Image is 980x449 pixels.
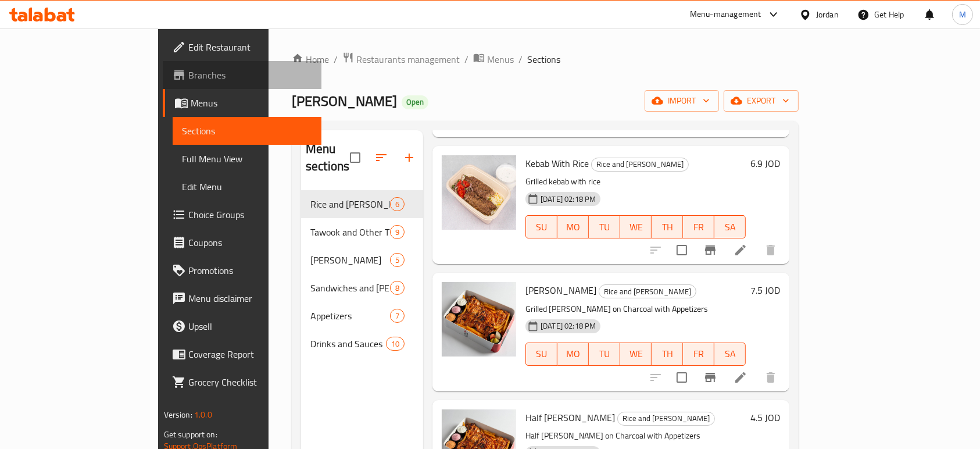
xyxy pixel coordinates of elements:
[750,282,780,298] h6: 7.5 JOD
[402,95,428,109] div: Open
[645,90,719,112] button: import
[390,197,405,211] div: items
[599,284,696,298] div: Rice and Farooj
[310,225,390,239] div: Tawook and Other Things
[618,412,714,425] span: Rice and [PERSON_NAME]
[310,337,386,351] span: Drinks and Sauces
[683,343,714,366] button: FR
[591,158,689,172] div: Rice and Farooj
[391,311,404,322] span: 7
[310,197,390,211] span: Rice and [PERSON_NAME]
[301,302,423,330] div: Appetizers7
[188,347,313,361] span: Coverage Report
[306,140,350,175] h2: Menu sections
[163,89,322,117] a: Menus
[518,52,523,66] li: /
[188,236,313,250] span: Coupons
[688,219,710,236] span: FR
[390,281,405,295] div: items
[188,291,313,305] span: Menu disclaimer
[593,219,616,236] span: TU
[589,343,620,366] button: TU
[173,117,322,145] a: Sections
[173,173,322,201] a: Edit Menu
[301,186,423,362] nav: Menu sections
[163,201,322,229] a: Choice Groups
[387,338,404,350] span: 10
[191,96,313,110] span: Menus
[599,285,696,298] span: Rice and [PERSON_NAME]
[557,343,589,366] button: MO
[652,215,683,238] button: TH
[442,282,516,357] img: Farooj Abo Al-Abd
[182,180,313,194] span: Edit Menu
[391,227,404,238] span: 9
[620,343,652,366] button: WE
[734,370,747,384] a: Edit menu item
[757,364,785,391] button: delete
[531,345,553,362] span: SU
[525,429,746,443] p: Half [PERSON_NAME] on Charcoal with Appetizers
[402,97,428,107] span: Open
[391,255,404,266] span: 5
[163,61,322,89] a: Branches
[301,274,423,302] div: Sandwiches and [PERSON_NAME]8
[182,124,313,138] span: Sections
[188,319,313,333] span: Upsell
[391,283,404,294] span: 8
[714,215,746,238] button: SA
[690,8,761,22] div: Menu-management
[531,219,553,236] span: SU
[390,225,405,239] div: items
[527,52,560,66] span: Sections
[696,364,724,391] button: Branch-specific-item
[182,152,313,166] span: Full Menu View
[525,343,557,366] button: SU
[163,368,322,396] a: Grocery Checklist
[525,302,746,316] p: Grilled [PERSON_NAME] on Charcoal with Appetizers
[334,52,338,66] li: /
[620,215,652,238] button: WE
[536,320,600,332] span: [DATE] 02:18 PM
[310,309,390,323] div: Appetizers
[310,281,390,295] div: Sandwiches and Aboudi
[959,8,966,21] span: M
[301,246,423,274] div: [PERSON_NAME]5
[163,340,322,368] a: Coverage Report
[688,345,710,362] span: FR
[656,345,678,362] span: TH
[719,219,741,236] span: SA
[734,243,747,257] a: Edit menu item
[654,94,710,108] span: import
[696,236,724,264] button: Branch-specific-item
[562,345,584,362] span: MO
[617,412,715,426] div: Rice and Farooj
[188,68,313,82] span: Branches
[342,52,460,67] a: Restaurants management
[386,337,405,351] div: items
[714,343,746,366] button: SA
[292,88,397,114] span: [PERSON_NAME]
[562,219,584,236] span: MO
[473,52,514,67] a: Menus
[593,345,616,362] span: TU
[750,409,780,426] h6: 4.5 JOD
[188,40,313,54] span: Edit Restaurant
[188,208,313,222] span: Choice Groups
[464,52,468,66] li: /
[163,33,322,61] a: Edit Restaurant
[173,145,322,173] a: Full Menu View
[292,52,799,67] nav: breadcrumb
[536,194,600,205] span: [DATE] 02:18 PM
[356,52,460,66] span: Restaurants management
[683,215,714,238] button: FR
[367,144,395,172] span: Sort sections
[625,345,647,362] span: WE
[525,281,596,299] span: [PERSON_NAME]
[194,407,212,422] span: 1.0.0
[525,155,589,172] span: Kebab With Rice
[557,215,589,238] button: MO
[719,345,741,362] span: SA
[670,238,694,262] span: Select to update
